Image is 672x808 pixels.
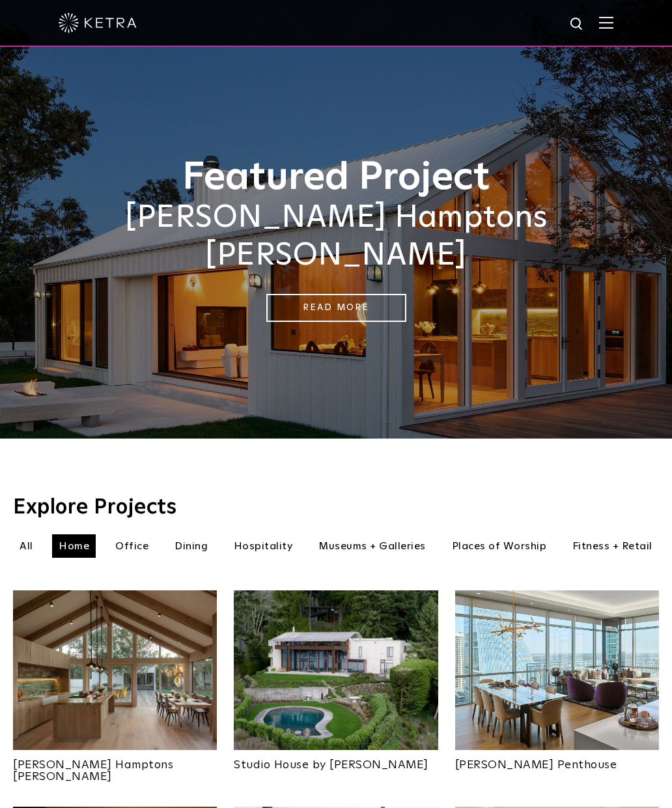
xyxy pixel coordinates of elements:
[59,13,137,33] img: ketra-logo-2019-white
[234,590,438,750] img: An aerial view of Olson Kundig's Studio House in Seattle
[569,16,585,33] img: search icon
[599,16,613,29] img: Hamburger%20Nav.svg
[312,534,432,558] li: Museums + Galleries
[266,294,406,322] a: Read More
[445,534,553,558] li: Places of Worship
[227,534,300,558] li: Hospitality
[13,497,659,518] h3: Explore Projects
[455,590,659,750] img: Project_Landing_Thumbnail-2022smaller
[168,534,214,558] li: Dining
[52,534,96,558] li: Home
[455,750,659,771] a: [PERSON_NAME] Penthouse
[13,750,217,783] a: [PERSON_NAME] Hamptons [PERSON_NAME]
[566,534,659,558] li: Fitness + Retail
[234,750,438,771] a: Studio House by [PERSON_NAME]
[40,199,632,274] h2: [PERSON_NAME] Hamptons [PERSON_NAME]
[13,534,40,558] li: All
[13,590,217,750] img: Project_Landing_Thumbnail-2021
[40,156,632,199] h1: Featured Project
[109,534,155,558] li: Office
